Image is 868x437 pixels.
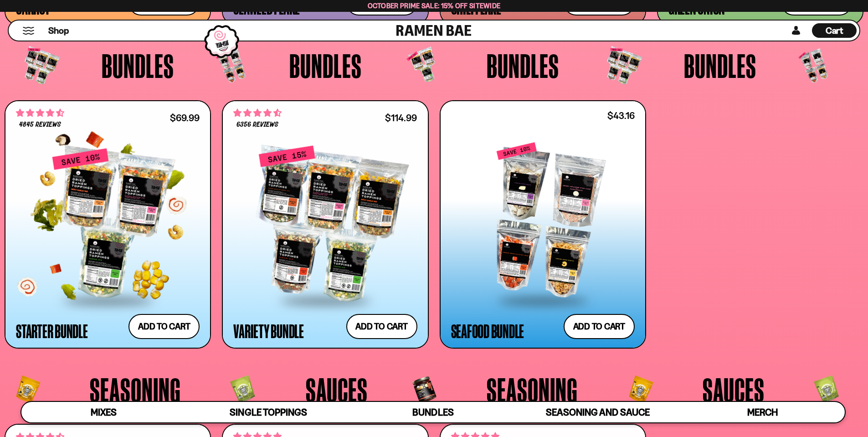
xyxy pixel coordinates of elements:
[233,323,304,339] div: Variety Bundle
[233,107,282,119] span: 4.63 stars
[222,100,428,349] a: 4.63 stars 6356 reviews $114.99 Variety Bundle Add to cart
[412,406,453,418] span: Bundles
[16,107,64,119] span: 4.71 stars
[368,1,501,10] span: October Prime Sale: 15% off Sitewide
[170,113,200,122] div: $69.99
[19,121,61,129] span: 4845 reviews
[564,314,635,339] button: Add to cart
[91,406,117,418] span: Mixes
[16,323,88,339] div: Starter Bundle
[451,323,524,339] div: Seafood Bundle
[102,49,174,82] span: Bundles
[186,402,350,422] a: Single Toppings
[22,27,35,35] button: Mobile Menu Trigger
[703,373,765,406] span: Sauces
[826,25,843,36] span: Cart
[346,314,417,339] button: Add to cart
[289,49,362,82] span: Bundles
[230,406,307,418] span: Single Toppings
[546,406,649,418] span: Seasoning and Sauce
[48,25,69,37] span: Shop
[21,402,186,422] a: Mixes
[306,373,368,406] span: Sauces
[684,49,756,82] span: Bundles
[487,49,559,82] span: Bundles
[236,121,278,129] span: 6356 reviews
[128,314,200,339] button: Add to cart
[5,100,211,349] a: 4.71 stars 4845 reviews $69.99 Starter Bundle Add to cart
[351,402,515,422] a: Bundles
[812,21,857,41] div: Cart
[680,402,845,422] a: Merch
[440,100,646,349] a: $43.16 Seafood Bundle Add to cart
[90,373,181,406] span: Seasoning
[747,406,778,418] span: Merch
[607,111,635,120] div: $43.16
[487,373,578,406] span: Seasoning
[515,402,680,422] a: Seasoning and Sauce
[385,113,417,122] div: $114.99
[48,23,69,38] a: Shop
